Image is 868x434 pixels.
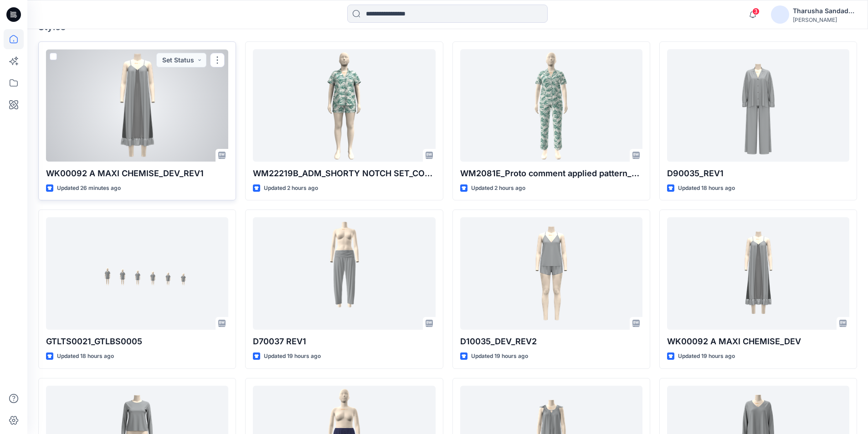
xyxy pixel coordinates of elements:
p: D10035_DEV_REV2 [460,335,642,348]
a: D90035_REV1 [667,49,849,162]
a: D70037 REV1 [253,217,435,330]
a: WK00092 A MAXI CHEMISE_DEV [667,217,849,330]
a: WM22219B_ADM_SHORTY NOTCH SET_COLORWAY_REV1 [253,49,435,162]
p: D90035_REV1 [667,167,849,180]
p: Updated 18 hours ago [57,352,114,361]
p: Updated 26 minutes ago [57,184,121,193]
a: WM2081E_Proto comment applied pattern_REV1 [460,49,642,162]
p: WM2081E_Proto comment applied pattern_REV1 [460,167,642,180]
p: Updated 19 hours ago [264,352,321,361]
p: Updated 18 hours ago [678,184,735,193]
p: Updated 19 hours ago [678,352,735,361]
p: Updated 19 hours ago [471,352,528,361]
span: 3 [752,8,760,15]
p: Updated 2 hours ago [264,184,318,193]
p: WM22219B_ADM_SHORTY NOTCH SET_COLORWAY_REV1 [253,167,435,180]
p: WK00092 A MAXI CHEMISE_DEV [667,335,849,348]
p: Updated 2 hours ago [471,184,525,193]
a: D10035_DEV_REV2 [460,217,642,330]
div: Tharusha Sandadeepa [793,5,857,16]
a: WK00092 A MAXI CHEMISE_DEV_REV1 [46,49,228,162]
div: [PERSON_NAME] [793,16,857,23]
img: avatar [771,5,789,24]
a: GTLTS0021_GTLBS0005 [46,217,228,330]
p: WK00092 A MAXI CHEMISE_DEV_REV1 [46,167,228,180]
p: GTLTS0021_GTLBS0005 [46,335,228,348]
p: D70037 REV1 [253,335,435,348]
